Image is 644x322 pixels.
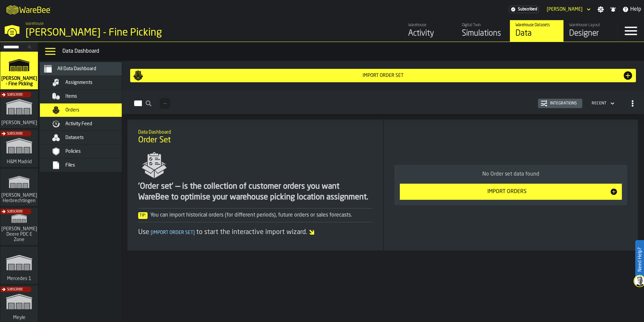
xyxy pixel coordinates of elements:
li: menu Files [40,158,134,172]
span: Subscribe [7,288,23,291]
li: menu All Data Dashboard [40,62,134,76]
div: 'Order set' — is the collection of customer orders you want WareBee to optimise your warehouse pi... [138,181,372,203]
a: link-to-/wh/i/48cbecf7-1ea2-4bc9-a439-03d5b66e1a58/designer [563,20,617,42]
li: menu Policies [40,145,134,158]
a: link-to-/wh/i/a24a3e22-db74-4543-ba93-f633e23cdb4e/simulations [0,246,38,285]
div: Use to start the interactive import wizard. [138,228,372,237]
span: Datasets [65,135,84,140]
div: Warehouse Datasets [516,23,558,28]
span: Policies [65,149,81,154]
span: Items [65,94,77,99]
div: Integrations [547,101,580,106]
a: link-to-/wh/i/48cbecf7-1ea2-4bc9-a439-03d5b66e1a58/feed/ [402,20,456,42]
label: button-toggle-Help [620,5,644,13]
div: Activity [408,28,451,39]
div: ItemListCard- [127,120,383,250]
div: Warehouse [408,23,451,28]
a: link-to-/wh/i/1653e8cc-126b-480f-9c47-e01e76aa4a88/simulations [0,91,38,130]
a: link-to-/wh/i/48cbecf7-1ea2-4bc9-a439-03d5b66e1a58/settings/billing [509,6,539,13]
span: Mercedes 1 [6,276,33,281]
span: Warehouse [25,21,44,26]
span: — [164,101,166,106]
div: Data [516,28,558,39]
div: [PERSON_NAME] - Fine Picking [25,27,207,39]
label: button-toggle-Settings [595,6,607,13]
a: link-to-/wh/i/9d85c013-26f4-4c06-9c7d-6d35b33af13a/simulations [0,208,38,246]
h2: button-Orders [122,90,644,114]
li: menu Orders [40,103,134,117]
label: button-toggle-Data Menu [41,45,60,58]
span: ] [193,230,195,235]
span: Tip: [138,212,148,219]
div: title-Order Set [133,125,378,149]
button: button-Import Orders [400,184,622,200]
a: link-to-/wh/i/48cbecf7-1ea2-4bc9-a439-03d5b66e1a58/data [510,20,563,42]
span: Files [65,163,75,168]
div: Designer [569,28,612,39]
button: button-Import Order Set [130,69,636,82]
li: menu Assignments [40,76,134,90]
li: menu Datasets [40,131,134,145]
div: ButtonLoadMore-Load More-Prev-First-Last [157,98,173,109]
div: ItemListCard- [384,120,638,250]
div: Data Dashboard [62,47,641,55]
a: link-to-/wh/i/f0a6b354-7883-413a-84ff-a65eb9c31f03/simulations [0,169,38,208]
div: DropdownMenuValue-4 [589,99,616,107]
div: Warehouse Layout [569,23,612,28]
div: Menu Subscription [509,6,539,13]
li: menu Items [40,90,134,103]
a: link-to-/wh/i/48cbecf7-1ea2-4bc9-a439-03d5b66e1a58/simulations [0,52,38,91]
span: Subscribe [7,210,23,214]
label: button-toggle-Notifications [607,6,619,13]
span: Order Set [138,135,171,146]
div: Simulations [462,28,504,39]
div: DropdownMenuValue-Pavle Vasic [544,5,592,13]
a: link-to-/wh/i/48cbecf7-1ea2-4bc9-a439-03d5b66e1a58/simulations [456,20,510,42]
span: Assignments [65,80,93,85]
span: Help [630,5,641,13]
span: [ [151,230,152,235]
div: DropdownMenuValue-4 [592,101,606,106]
span: Subscribe [7,132,23,136]
button: button-Integrations [538,99,582,108]
span: Subscribe [7,93,23,97]
div: Import Orders [404,188,610,196]
span: Activity Feed [65,121,92,127]
span: Import Order Set [149,230,196,235]
span: All Data Dashboard [57,66,96,72]
label: button-toggle-Menu [618,20,644,42]
div: Import Order Set [144,73,623,78]
span: Subscribed [518,7,537,12]
div: No Order set data found [400,170,622,178]
a: link-to-/wh/i/0438fb8c-4a97-4a5b-bcc6-2889b6922db0/simulations [0,130,38,169]
span: Orders [65,107,79,113]
div: You can import historical orders (for different periods), future orders or sales forecasts. [138,211,372,219]
div: DropdownMenuValue-Pavle Vasic [547,7,583,12]
label: Need Help? [636,241,643,278]
h2: Sub Title [138,128,372,135]
div: Digital Twin [462,23,504,28]
li: menu Activity Feed [40,117,134,131]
